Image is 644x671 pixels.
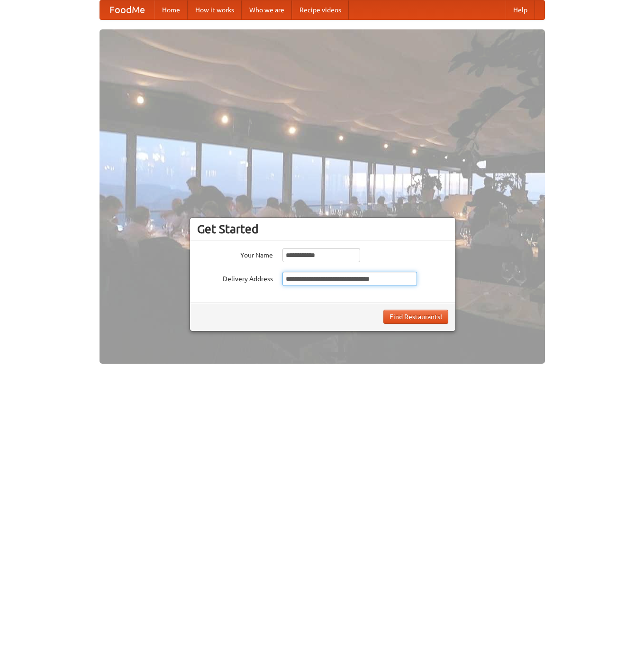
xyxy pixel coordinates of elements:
a: Recipe videos [292,0,349,19]
label: Your Name [197,248,273,260]
label: Delivery Address [197,272,273,284]
a: How it works [188,0,242,19]
a: Who we are [242,0,292,19]
h3: Get Started [197,222,448,236]
button: Find Restaurants! [383,310,448,324]
a: Home [154,0,188,19]
a: FoodMe [100,0,154,19]
a: Help [506,0,535,19]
